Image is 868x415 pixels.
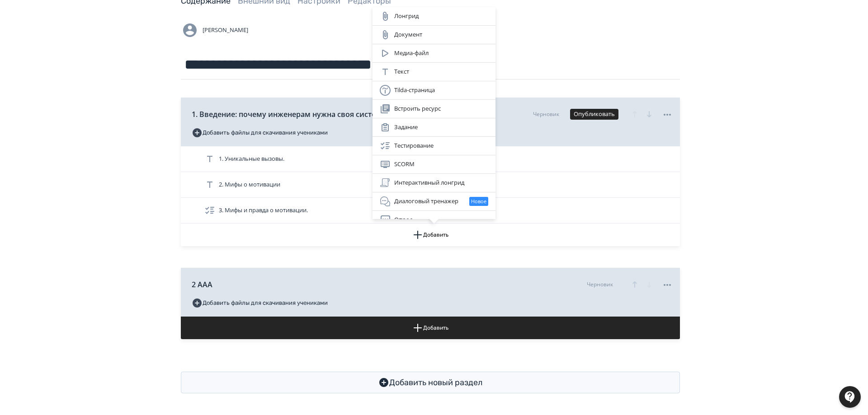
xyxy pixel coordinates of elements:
div: Диалоговый тренажер [380,196,488,207]
div: Медиа-файл [380,48,488,59]
div: Лонгрид [380,11,488,22]
div: SCORM [380,159,488,170]
div: Документ [380,29,488,40]
div: Текст [380,66,488,77]
div: Tilda-страница [380,85,488,96]
div: Интерактивный лонгрид [380,177,488,188]
div: Опрос [380,214,488,225]
div: Задание [380,122,488,133]
span: Новое [471,198,486,205]
div: Тестирование [380,140,488,151]
div: Встроить ресурс [380,103,488,114]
